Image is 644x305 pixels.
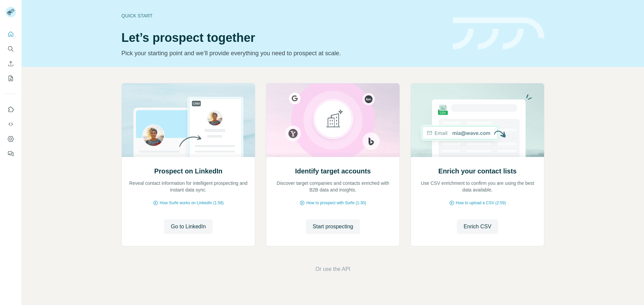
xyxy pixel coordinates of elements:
button: Start prospecting [306,219,360,234]
p: Reveal contact information for intelligent prospecting and instant data sync. [128,180,248,193]
h2: Enrich your contact lists [438,166,517,176]
h2: Identify target accounts [295,166,371,176]
button: Or use the API [315,265,350,273]
p: Use CSV enrichment to confirm you are using the best data available. [418,180,537,193]
img: banner [453,17,544,50]
div: Quick start [121,12,445,19]
button: Use Surfe API [5,118,16,130]
h2: Prospect on LinkedIn [154,166,222,176]
button: Enrich CSV [457,219,498,234]
img: Identify target accounts [266,83,400,157]
p: Discover target companies and contacts enriched with B2B data and insights. [273,180,393,193]
button: Dashboard [5,133,16,145]
span: How Surfe works on LinkedIn (1:58) [160,200,224,206]
button: Go to LinkedIn [164,219,212,234]
span: Go to LinkedIn [171,223,206,231]
span: How to prospect with Surfe (1:30) [306,200,366,206]
h1: Let’s prospect together [121,31,445,45]
span: Enrich CSV [464,223,491,231]
span: Start prospecting [313,223,353,231]
button: Feedback [5,148,16,160]
span: How to upload a CSV (2:59) [456,200,506,206]
img: Enrich your contact lists [411,83,544,157]
button: Search [5,43,16,55]
button: Quick start [5,28,16,40]
button: Enrich CSV [5,58,16,70]
button: Use Surfe on LinkedIn [5,103,16,116]
button: My lists [5,72,16,84]
img: Prospect on LinkedIn [121,83,255,157]
p: Pick your starting point and we’ll provide everything you need to prospect at scale. [121,49,445,58]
